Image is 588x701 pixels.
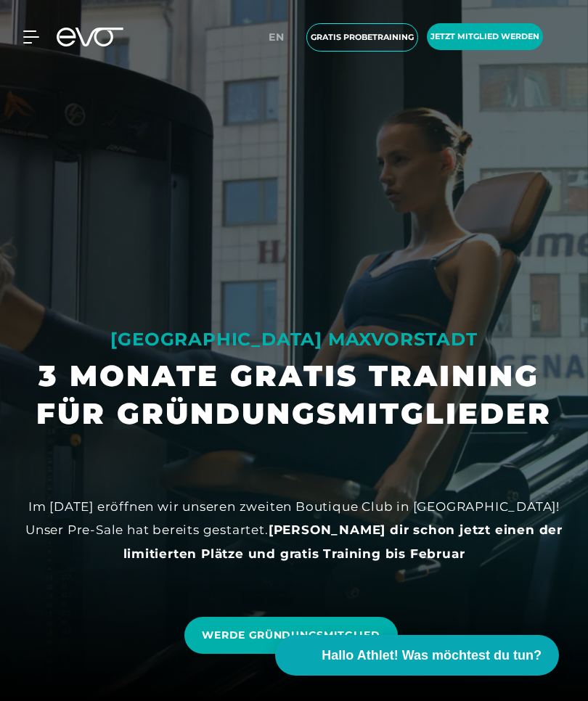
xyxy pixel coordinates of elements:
[422,23,547,52] a: Jetzt Mitglied werden
[184,617,397,654] a: WERDE GRÜNDUNGSMITGLIED
[430,30,539,43] span: Jetzt Mitglied werden
[275,635,559,676] button: Hallo Athlet! Was möchtest du tun?
[269,29,293,46] a: en
[123,522,563,560] strong: [PERSON_NAME] dir schon jetzt einen der limitierten Plätze und gratis Training bis Februar
[36,357,552,433] h1: 3 MONATE GRATIS TRAINING FÜR GRÜNDUNGSMITGLIEDER
[202,628,380,643] span: WERDE GRÜNDUNGSMITGLIED
[269,30,285,44] span: en
[302,23,422,52] a: Gratis Probetraining
[12,495,576,565] div: Im [DATE] eröffnen wir unseren zweiten Boutique Club in [GEOGRAPHIC_DATA]! Unser Pre-Sale hat ber...
[36,328,552,351] div: [GEOGRAPHIC_DATA] MAXVORSTADT
[322,646,542,665] span: Hallo Athlet! Was möchtest du tun?
[311,31,414,44] span: Gratis Probetraining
